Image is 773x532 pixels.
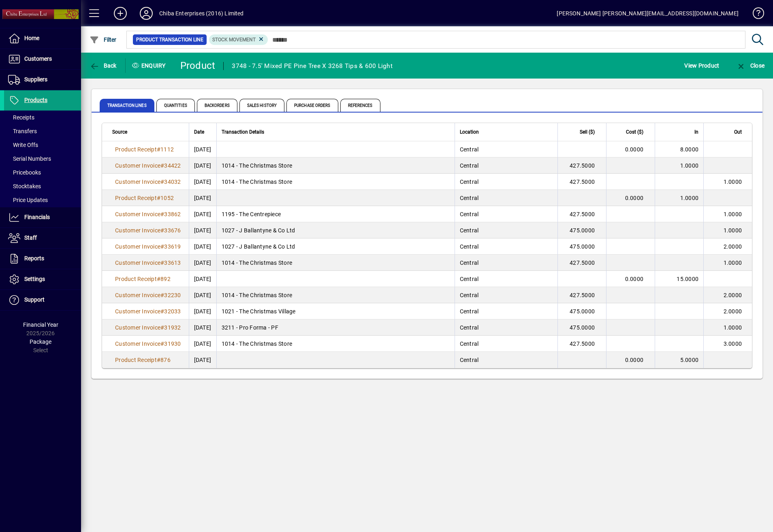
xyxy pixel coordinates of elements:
span: Central [460,211,479,217]
a: Transfers [4,124,81,138]
div: [PERSON_NAME] [PERSON_NAME][EMAIL_ADDRESS][DOMAIN_NAME] [557,7,739,20]
a: Customer Invoice#33619 [112,242,184,251]
a: Suppliers [4,70,81,90]
span: 8.0000 [680,146,699,153]
span: Write Offs [8,142,38,148]
div: Source [112,128,184,136]
span: # [160,324,164,331]
a: Financials [4,207,81,228]
span: Customer Invoice [115,308,160,315]
a: Pricebooks [4,166,81,179]
span: Suppliers [24,76,47,83]
span: 2.0000 [724,308,742,315]
span: 2.0000 [724,292,742,298]
button: Close [734,58,767,73]
button: Back [88,58,119,73]
span: Transfers [8,128,37,134]
span: Cost ($) [626,128,643,136]
td: [DATE] [189,141,216,157]
span: # [157,357,160,363]
span: 33676 [164,227,181,234]
span: Transaction Details [222,128,264,136]
span: # [157,146,160,153]
td: 0.0000 [606,271,655,287]
a: Price Updates [4,193,81,207]
span: Backorders [197,99,237,112]
span: 32230 [164,292,181,298]
span: Financial Year [23,321,58,328]
a: Product Receipt#1052 [112,194,177,202]
span: # [160,179,164,185]
td: 1014 - The Christmas Store [216,157,455,174]
td: 1195 - The Centrepiece [216,206,455,222]
span: # [160,243,164,250]
a: Product Receipt#876 [112,355,173,364]
td: 1014 - The Christmas Store [216,174,455,190]
span: In [694,128,698,136]
span: 33862 [164,211,181,217]
a: Customers [4,49,81,69]
span: Date [194,128,204,136]
span: 32033 [164,308,181,315]
span: Product Receipt [115,276,157,282]
span: 876 [160,357,171,363]
span: 15.0000 [677,276,698,282]
span: Central [460,340,479,347]
td: [DATE] [189,255,216,271]
a: Knowledge Base [747,2,763,28]
span: # [160,292,164,298]
span: Sales History [239,99,284,112]
app-page-header-button: Close enquiry [728,58,773,73]
button: Profile [133,6,159,21]
a: Customer Invoice#33613 [112,258,184,267]
span: Transaction Lines [100,99,154,112]
td: [DATE] [189,319,216,336]
td: 1027 - J Ballantyne & Co Ltd [216,238,455,255]
span: 2.0000 [724,243,742,250]
div: Product [180,59,216,72]
div: Sell ($) [563,128,602,136]
span: 1.0000 [724,179,742,185]
span: # [160,340,164,347]
a: Product Receipt#892 [112,275,173,283]
span: 5.0000 [680,357,699,363]
span: Back [90,62,117,69]
span: Customer Invoice [115,324,160,331]
span: # [160,260,164,266]
span: 892 [160,276,171,282]
span: 33613 [164,260,181,266]
span: 33619 [164,243,181,250]
a: Customer Invoice#31932 [112,323,184,332]
td: [DATE] [189,206,216,222]
span: Central [460,292,479,298]
div: Date [194,128,211,136]
span: Source [112,128,127,136]
span: Quantities [156,99,195,112]
span: Central [460,162,479,169]
a: Customer Invoice#33862 [112,210,184,219]
span: # [160,227,164,234]
div: 3748 - 7.5' Mixed PE Pine Tree X 3268 Tips & 600 Light [232,60,393,72]
span: References [340,99,380,112]
a: Customer Invoice#32230 [112,291,184,300]
span: 31932 [164,324,181,331]
span: 1052 [160,195,174,201]
td: 427.5000 [557,157,606,174]
button: Filter [88,32,119,47]
span: Central [460,195,479,201]
td: 0.0000 [606,352,655,368]
mat-chip: Product Transaction Type: Stock movement [209,34,268,45]
span: Customer Invoice [115,260,160,266]
a: Staff [4,228,81,248]
a: Support [4,290,81,310]
a: Reports [4,249,81,269]
span: Customer Invoice [115,227,160,234]
td: 427.5000 [557,255,606,271]
span: Financials [24,214,50,220]
app-page-header-button: Back [81,58,126,73]
span: 1.0000 [724,227,742,234]
span: Central [460,146,479,153]
span: 1.0000 [680,195,699,201]
td: 427.5000 [557,206,606,222]
td: 3211 - Pro Forma - PF [216,319,455,336]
